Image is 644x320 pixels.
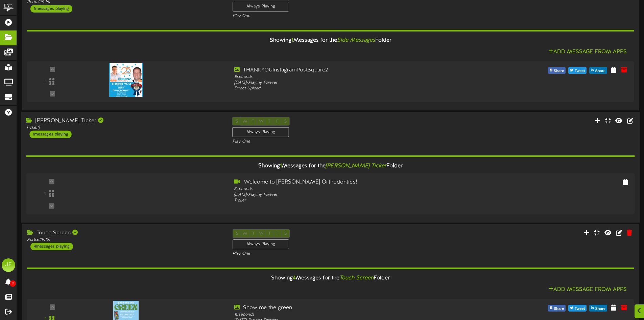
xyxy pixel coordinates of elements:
div: [DATE] - Playing Forever [234,192,477,198]
span: Share [594,305,607,313]
div: Always Playing [233,239,289,249]
div: Ticker ( ) [26,125,222,130]
div: Show me the green [234,304,477,312]
div: 8 seconds [234,74,477,80]
div: Touch Screen [27,229,222,237]
div: 1 messages playing [29,131,71,138]
div: [DATE] - Playing Forever [234,80,477,86]
div: Welcome to [PERSON_NAME] Orthodontics! [234,178,477,186]
button: Share [589,305,607,312]
div: Direct Upload [234,86,477,91]
div: [PERSON_NAME] Ticker [26,117,222,125]
span: 1 [280,163,282,169]
div: 8 seconds [234,186,477,192]
button: Share [548,305,566,312]
div: Always Playing [233,2,289,12]
span: Tweet [573,67,586,75]
span: 0 [10,280,16,287]
button: Tweet [568,305,587,312]
img: 5a571e05-9513-4e9f-9f53-355f367907fb.png [109,63,143,97]
div: JF [2,258,15,272]
div: Play One [233,13,428,19]
button: Share [589,67,607,74]
button: Tweet [568,67,587,74]
button: Share [548,67,566,74]
div: Showing Messages for the Folder [22,33,639,48]
span: Share [552,67,566,75]
span: Tweet [573,305,586,313]
div: Ticker [234,198,477,204]
div: Portrait ( 9:16 ) [27,237,222,243]
button: Add Message From Apps [546,48,629,56]
i: Touch Screen [339,275,374,281]
div: Play One [232,139,428,145]
i: [PERSON_NAME] Ticker [326,163,386,169]
span: Share [594,67,607,75]
div: Always Playing [232,127,289,137]
span: 4 [293,275,296,281]
div: Showing Messages for the Folder [22,271,639,285]
div: 10 seconds [234,312,477,318]
span: Share [552,305,566,313]
button: Add Message From Apps [546,285,629,294]
div: Play One [233,251,428,257]
div: THANKYOUInstagramPostSquare2 [234,66,477,74]
div: 1 messages playing [30,5,72,13]
div: 4 messages playing [30,243,73,250]
div: Showing Messages for the Folder [21,159,640,173]
i: Side Messages [337,37,375,43]
span: 1 [291,37,293,43]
